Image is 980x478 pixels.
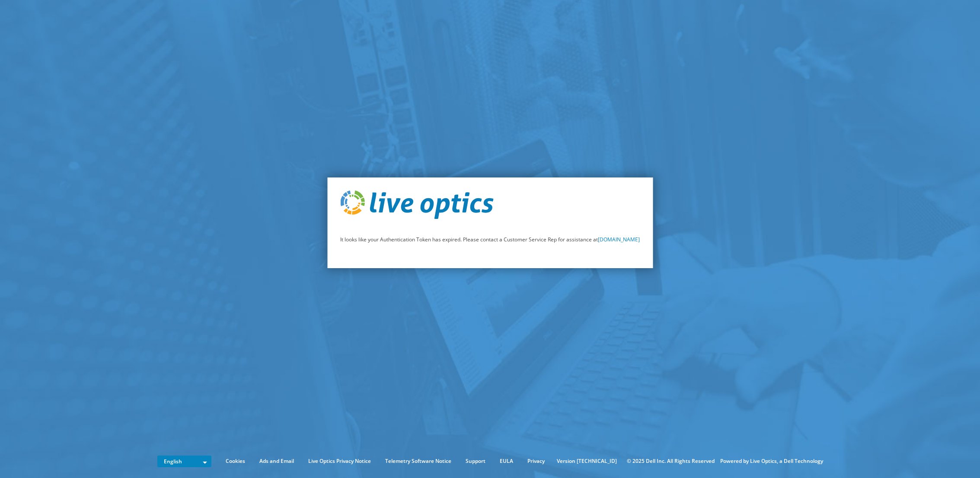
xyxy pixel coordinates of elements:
[622,456,719,466] li: © 2025 Dell Inc. All Rights Reserved
[459,456,492,466] a: Support
[340,190,493,219] img: live_optics_svg.svg
[253,456,300,466] a: Ads and Email
[521,456,551,466] a: Privacy
[720,456,823,466] li: Powered by Live Optics, a Dell Technology
[379,456,458,466] a: Telemetry Software Notice
[598,236,640,243] a: [DOMAIN_NAME]
[552,456,621,466] li: Version [TECHNICAL_ID]
[302,456,377,466] a: Live Optics Privacy Notice
[340,235,640,244] p: It looks like your Authentication Token has expired. Please contact a Customer Service Rep for as...
[493,456,520,466] a: EULA
[219,456,252,466] a: Cookies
